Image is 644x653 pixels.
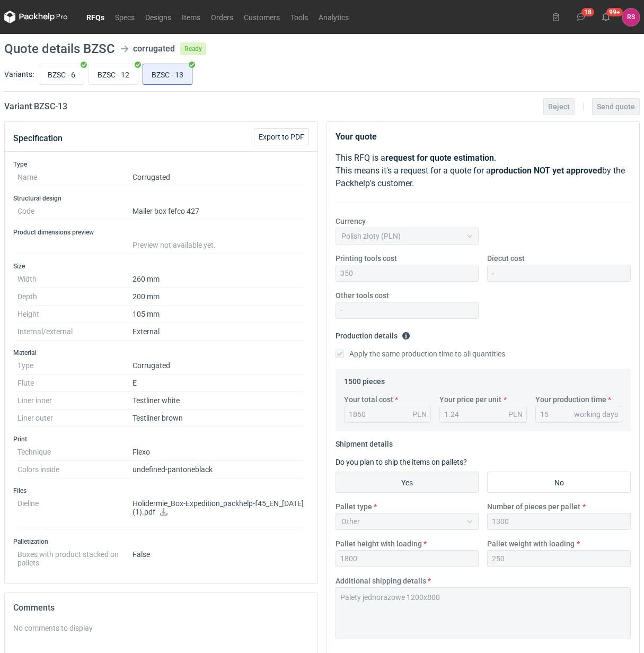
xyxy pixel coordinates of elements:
a: Orders [206,11,239,23]
label: BZSC - 12 [89,64,138,85]
dt: Technique [17,443,133,461]
label: Your production time [535,394,606,405]
dt: Dieline [17,495,133,529]
label: Do you plan to ship the items on pallets? [336,458,467,466]
h3: Structural design [13,194,309,203]
a: Items [177,11,206,23]
dd: Corrugated [133,357,305,375]
label: Printing tools cost [336,253,397,264]
dt: Flute [17,375,133,392]
dd: Testliner white [133,392,305,410]
dt: Width [17,271,133,288]
legend: 1500 pieces [344,373,385,386]
label: Additional shipping details [336,576,426,586]
dd: E [133,375,305,392]
label: Your price per unit [439,394,501,405]
label: Variants: [4,69,34,80]
label: Pallet weight with loading [487,538,575,549]
label: Apply the same production time to all quantities [336,349,505,359]
textarea: Palety jednorazowe 1200x800 [336,587,631,639]
div: PLN [508,409,523,420]
dt: Height [17,306,133,323]
legend: Production details [336,327,410,340]
dt: Type [17,357,133,375]
dd: Corrugated [133,169,305,186]
dt: Boxes with product stacked on pallets [17,546,133,567]
button: Export to PDF [254,128,309,145]
dd: False [133,546,305,567]
dt: Depth [17,288,133,306]
dd: Testliner brown [133,410,305,427]
div: corrugated [133,42,175,55]
div: No comments to display [13,623,309,633]
dd: External [133,323,305,341]
dt: Liner inner [17,392,133,410]
label: Currency [336,216,366,227]
button: Specification [13,126,63,151]
h1: Quote details BZSC [4,42,115,55]
span: Reject [548,103,570,110]
div: PLN [412,409,427,420]
label: Your total cost [344,394,393,405]
dd: 105 mm [133,306,305,323]
label: Other tools cost [336,290,389,301]
strong: production NOT yet approved [491,166,602,176]
h3: Print [13,435,309,443]
dt: Liner outer [17,410,133,427]
dt: Name [17,169,133,186]
button: 99+ [597,8,614,25]
label: Number of pieces per pallet [487,501,580,512]
label: Pallet height with loading [336,538,422,549]
strong: request for quote estimation [385,153,494,163]
span: Ready [180,42,206,55]
label: BZSC - 13 [143,64,192,85]
a: RFQs [81,11,110,23]
h3: Palletization [13,537,309,546]
h2: Variant BZSC - 13 [4,100,67,113]
dt: Internal/external [17,323,133,341]
a: Designs [140,11,177,23]
div: Rafał Stani [622,8,640,26]
dd: 200 mm [133,288,305,306]
p: Holidermie_Box-Expedition_packhelp-f45_EN_[DATE] (1).pdf [133,499,305,517]
svg: Packhelp Pro [4,11,68,23]
dd: Mailer box fefco 427 [133,203,305,220]
span: Preview not available yet. [133,241,216,249]
h2: Comments [13,602,309,614]
h3: Size [13,262,309,271]
a: Tools [285,11,313,23]
a: Analytics [313,11,354,23]
span: Export to PDF [259,133,304,141]
dd: 260 mm [133,271,305,288]
legend: Shipment details [336,436,393,448]
label: Diecut cost [487,253,525,264]
h3: Type [13,160,309,169]
dd: Flexo [133,443,305,461]
strong: Your quote [336,132,377,142]
div: working days [574,409,618,420]
button: RS [622,8,640,26]
button: Send quote [592,98,640,115]
dt: Code [17,203,133,220]
h3: Files [13,486,309,495]
a: Customers [239,11,285,23]
label: Pallet type [336,501,372,512]
button: Reject [543,98,575,115]
p: This RFQ is a . This means it's a request for a quote for a by the Packhelp's customer. [336,152,631,190]
h3: Product dimensions preview [13,228,309,237]
dt: Colors inside [17,461,133,478]
dd: undefined-pantone black [133,461,305,478]
label: BZSC - 6 [39,64,84,85]
a: Specs [110,11,140,23]
h3: Material [13,349,309,357]
span: Send quote [597,103,635,110]
button: 18 [572,8,589,25]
